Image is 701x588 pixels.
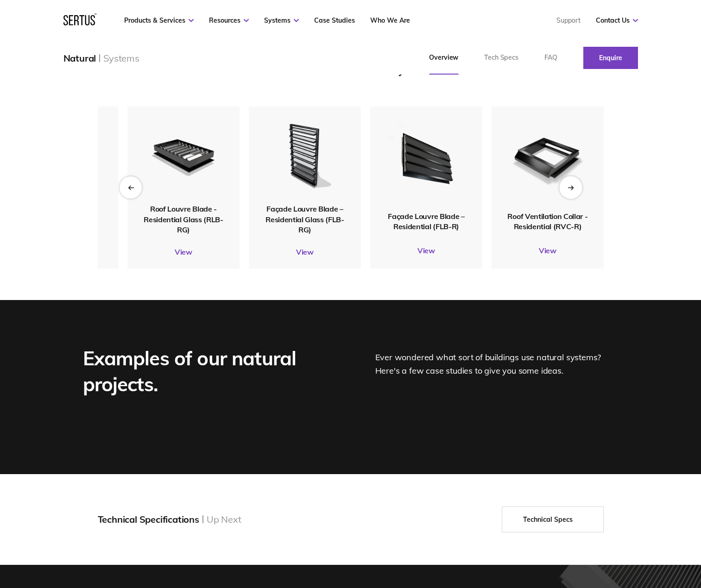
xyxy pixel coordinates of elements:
a: View [6,246,118,255]
a: Support [556,16,581,25]
a: FAQ [531,41,570,75]
a: View [370,246,482,255]
span: Roof Ventilation Collar - Residential (RVC-R) [507,211,587,231]
a: Case Studies [314,16,355,25]
div: Up Next [207,513,241,525]
div: Ever wondered what sort of buildings use natural systems? Here's a few case studies to give you s... [375,345,619,397]
a: View [249,247,361,256]
div: Examples of our natural projects. [83,345,333,397]
a: Tech Specs [471,41,531,75]
a: View [127,247,240,256]
span: Roof Louvre Blade - Residential Glass (RLB-RG) [144,204,223,234]
a: Who We Are [370,16,410,25]
iframe: Chat Widget [534,481,701,588]
div: Previous slide [120,176,142,199]
span: Façade Louvre Blade – Residential (FLB-R) [388,211,464,231]
div: Technical Specifications [98,513,199,525]
a: Enquire [583,47,638,69]
a: Technical Specs [502,507,604,532]
div: Next slide [559,176,582,199]
a: Products & Services [124,16,194,25]
span: Façade Louvre Blade – Residential Glass (FLB-RG) [265,204,344,234]
a: Resources [209,16,249,25]
div: Systems [103,52,139,64]
a: Contact Us [596,16,638,25]
a: View [492,246,604,255]
div: Natural [63,52,96,64]
a: Systems [264,16,299,25]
